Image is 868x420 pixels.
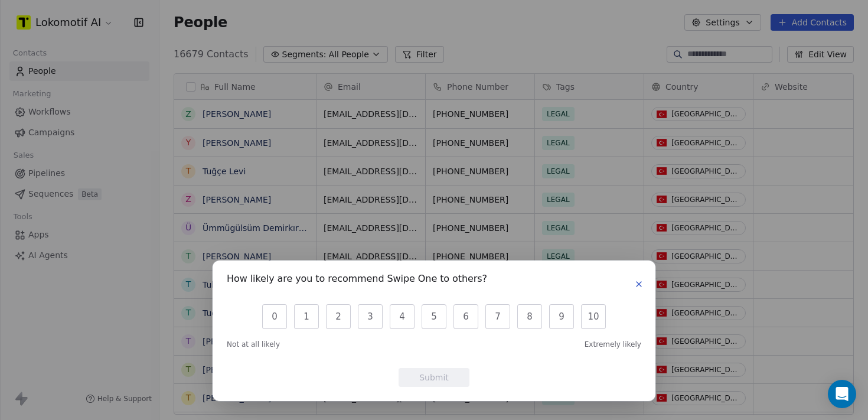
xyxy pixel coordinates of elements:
button: Submit [399,368,469,387]
button: 5 [422,304,446,329]
button: 3 [358,304,383,329]
span: Not at all likely [227,340,280,349]
button: 2 [326,304,351,329]
button: 0 [262,304,287,329]
button: 7 [485,304,510,329]
span: Extremely likely [585,340,641,349]
button: 9 [549,304,574,329]
button: 8 [517,304,542,329]
h1: How likely are you to recommend Swipe One to others? [227,275,487,286]
button: 10 [581,304,606,329]
button: 4 [390,304,415,329]
button: 6 [453,304,478,329]
button: 1 [294,304,319,329]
